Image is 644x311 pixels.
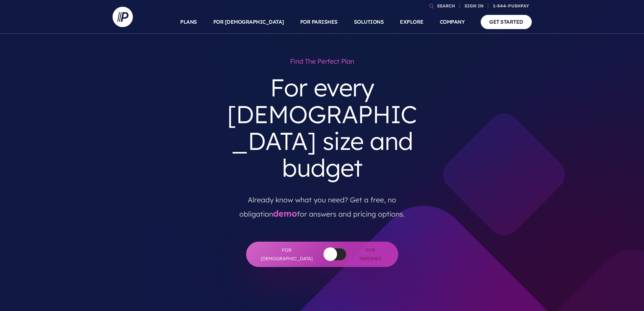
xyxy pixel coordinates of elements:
[180,10,197,34] a: PLANS
[300,10,338,34] a: FOR PARISHES
[220,69,424,187] h3: For every [DEMOGRAPHIC_DATA] size and budget
[440,10,465,34] a: COMPANY
[213,10,284,34] a: FOR [DEMOGRAPHIC_DATA]
[481,15,532,29] a: GET STARTED
[273,208,297,219] a: demo
[356,246,385,263] span: For Parishes
[225,187,419,221] p: Already know what you need? Get a free, no obligation for answers and pricing options.
[354,10,384,34] a: SOLUTIONS
[260,246,314,263] span: For [DEMOGRAPHIC_DATA]
[220,54,424,69] h1: Find the perfect plan
[400,10,424,34] a: EXPLORE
